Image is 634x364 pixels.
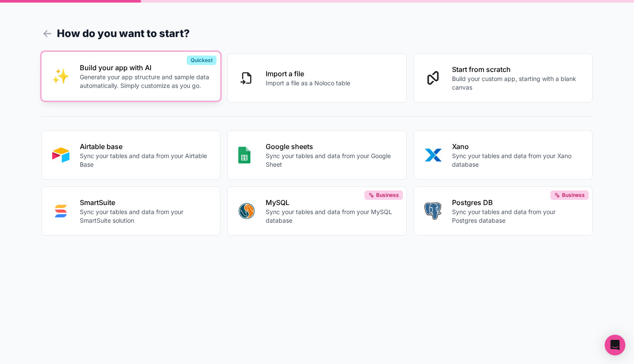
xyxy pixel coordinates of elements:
button: SMART_SUITESmartSuiteSync your tables and data from your SmartSuite solution [41,187,221,236]
button: MYSQLMySQLSync your tables and data from your MySQL databaseBusiness [227,187,407,236]
p: Sync your tables and data from your MySQL database [266,208,396,225]
img: MYSQL [238,202,255,220]
p: Sync your tables and data from your Google Sheet [266,152,396,169]
img: POSTGRES [424,202,441,220]
div: Quickest [187,56,217,65]
p: Sync your tables and data from your Airtable Base [80,152,210,169]
p: Airtable base [80,141,210,152]
p: Sync your tables and data from your Postgres database [452,208,582,225]
button: Import a fileImport a file as a Noloco table [227,53,407,103]
p: Start from scratch [452,64,582,75]
button: XANOXanoSync your tables and data from your Xano database [414,131,593,180]
p: Xano [452,141,582,152]
button: GOOGLE_SHEETSGoogle sheetsSync your tables and data from your Google Sheet [227,131,407,180]
button: AIRTABLEAirtable baseSync your tables and data from your Airtable Base [41,131,221,180]
span: Business [562,192,585,199]
p: Google sheets [266,141,396,152]
p: Import a file [266,68,350,79]
p: Sync your tables and data from your SmartSuite solution [80,208,210,225]
button: INTERNAL_WITH_AIBuild your app with AIGenerate your app structure and sample data automatically. ... [41,52,221,101]
p: Import a file as a Noloco table [266,79,350,87]
img: INTERNAL_WITH_AI [52,68,69,85]
p: Build your custom app, starting with a blank canvas [452,75,582,92]
div: Open Intercom Messenger [605,335,625,355]
p: SmartSuite [80,197,210,208]
p: Postgres DB [452,197,582,208]
button: POSTGRESPostgres DBSync your tables and data from your Postgres databaseBusiness [414,187,593,236]
p: MySQL [266,197,396,208]
button: Start from scratchBuild your custom app, starting with a blank canvas [414,53,593,103]
p: Generate your app structure and sample data automatically. Simply customize as you go. [80,73,210,90]
h1: How do you want to start? [41,26,593,41]
img: AIRTABLE [52,146,69,164]
p: Sync your tables and data from your Xano database [452,152,582,169]
span: Business [376,192,399,199]
img: GOOGLE_SHEETS [238,146,251,164]
img: SMART_SUITE [52,202,69,220]
p: Build your app with AI [80,62,210,73]
img: XANO [424,146,442,164]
